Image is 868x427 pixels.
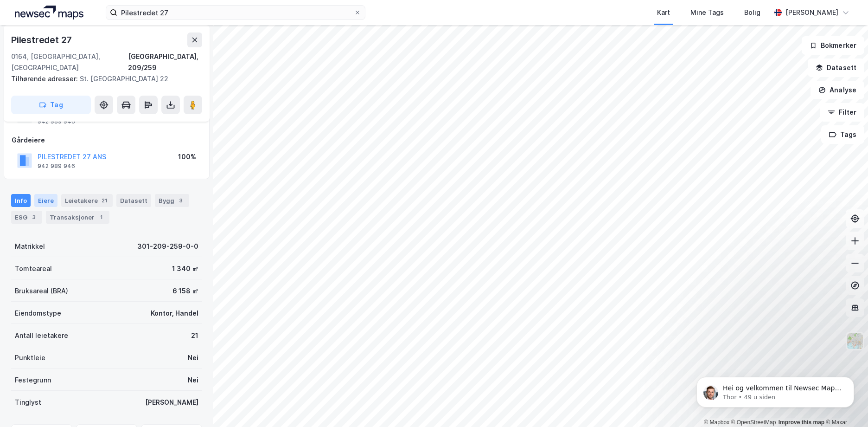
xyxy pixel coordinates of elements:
[96,213,106,222] div: 1
[11,51,128,73] div: 0164, [GEOGRAPHIC_DATA], [GEOGRAPHIC_DATA]
[151,308,198,319] div: Kontor, Handel
[15,375,51,386] div: Festegrunn
[172,285,198,297] div: 6 158 ㎡
[34,194,57,207] div: Eiere
[188,375,198,386] div: Nei
[29,213,38,222] div: 3
[821,125,864,144] button: Tags
[820,103,864,122] button: Filter
[15,352,45,363] div: Punktleie
[15,397,41,408] div: Tinglyst
[128,51,202,73] div: [GEOGRAPHIC_DATA], 209/259
[11,73,195,84] div: St. [GEOGRAPHIC_DATA] 22
[657,7,670,18] div: Kart
[145,397,198,408] div: [PERSON_NAME]
[12,135,202,146] div: Gårdeiere
[46,211,109,224] div: Transaksjoner
[15,285,68,297] div: Bruksareal (BRA)
[846,332,864,350] img: Z
[38,162,75,170] div: 942 989 946
[11,75,80,83] span: Tilhørende adresser:
[117,6,354,19] input: Søk på adresse, matrikkel, gårdeiere, leietakere eller personer
[172,263,198,274] div: 1 340 ㎡
[11,32,74,47] div: Pilestredet 27
[100,196,109,205] div: 21
[11,96,91,114] button: Tag
[683,357,868,422] iframe: Intercom notifications melding
[785,7,838,18] div: [PERSON_NAME]
[188,352,198,363] div: Nei
[811,81,864,99] button: Analyse
[178,151,196,162] div: 100%
[137,241,198,252] div: 301-209-259-0-0
[15,263,52,274] div: Tomteareal
[11,211,42,224] div: ESG
[61,194,113,207] div: Leietakere
[15,308,61,319] div: Eiendomstype
[116,194,151,207] div: Datasett
[15,6,83,19] img: logo.a4113a55bc3d86da70a041830d287a7e.svg
[191,330,198,341] div: 21
[802,36,864,55] button: Bokmerker
[744,7,760,18] div: Bolig
[15,330,68,341] div: Antall leietakere
[176,196,185,205] div: 3
[808,58,864,77] button: Datasett
[15,241,45,252] div: Matrikkel
[690,7,724,18] div: Mine Tags
[704,419,729,426] a: Mapbox
[155,194,189,207] div: Bygg
[779,419,824,426] a: Improve this map
[731,419,776,426] a: OpenStreetMap
[11,194,31,207] div: Info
